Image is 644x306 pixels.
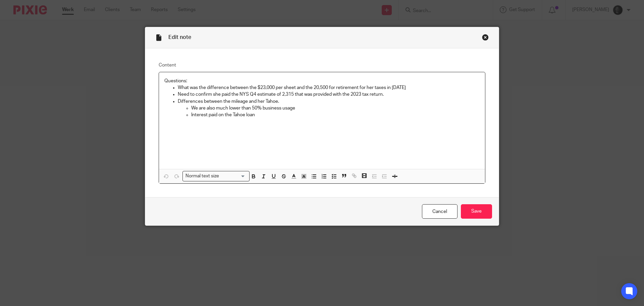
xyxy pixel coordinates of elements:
[159,62,485,69] label: Content
[164,78,480,84] p: Questions:
[184,173,221,180] span: Normal text size
[422,204,458,219] a: Cancel
[178,84,480,91] p: What was the difference between the $23,000 per sheet and the 20,500 for retirement for her taxes...
[178,91,480,98] p: Need to confirm she paid the NYS Q4 estimate of 2,315 that was provided with the 2023 tax return.
[221,173,246,180] input: Search for option
[191,112,480,118] p: Interest paid on the Tahoe loan
[482,34,489,41] div: Close this dialog window
[191,105,480,112] p: We are also much lower than 50% business usage
[182,171,250,181] div: Search for option
[168,35,191,40] span: Edit note
[461,204,492,219] input: Save
[178,98,480,105] p: Differences between the mileage and her Tahoe.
